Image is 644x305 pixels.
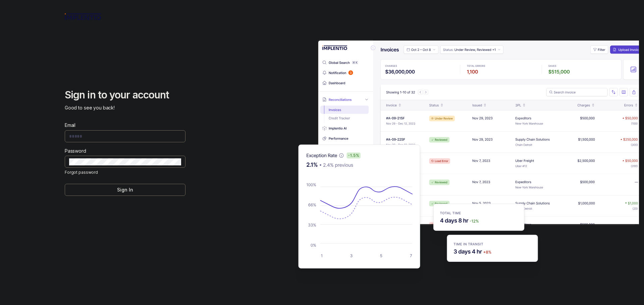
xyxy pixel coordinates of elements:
[65,169,98,176] a: Link Forgot password
[65,104,185,111] p: Good to see you back!
[65,122,75,129] label: Email
[65,169,98,176] p: Forgot password
[65,88,185,102] h2: Sign in to your account
[65,184,185,196] button: Sign In
[117,186,133,193] p: Sign In
[65,13,101,20] img: logo
[65,148,86,154] label: Password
